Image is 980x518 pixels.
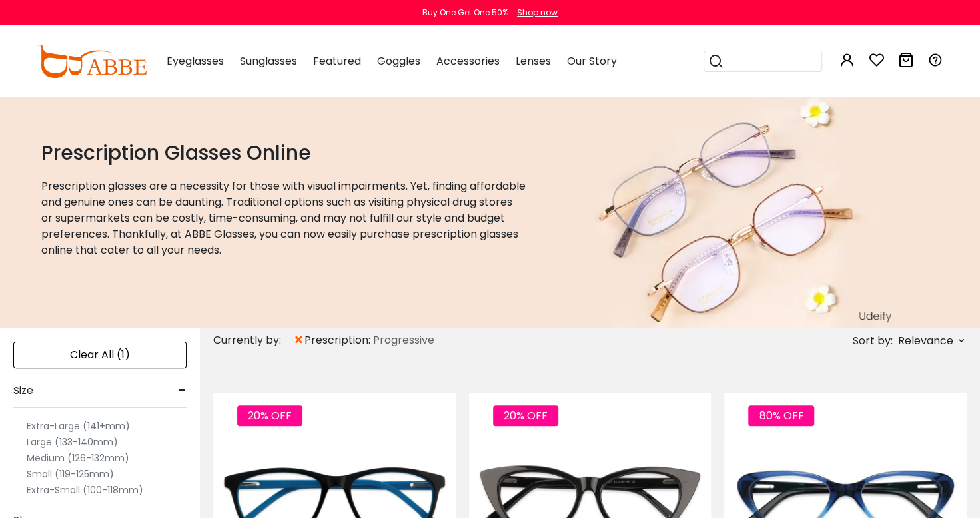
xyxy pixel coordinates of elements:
label: Extra-Large (141+mm) [27,418,130,434]
span: Our Story [567,53,617,69]
span: prescription: [304,332,373,348]
span: 80% OFF [748,405,814,426]
img: abbeglasses.com [37,45,147,78]
span: Lenses [516,53,551,69]
label: Small (119-125mm) [27,466,114,482]
span: - [178,375,187,407]
a: Shop now [510,7,558,18]
span: Sunglasses [240,53,297,69]
span: 20% OFF [493,405,558,426]
span: Eyeglasses [167,53,224,69]
label: Extra-Small (100-118mm) [27,482,143,498]
h1: Prescription Glasses Online [41,141,526,165]
label: Medium (126-132mm) [27,450,129,466]
span: Relevance [898,329,953,353]
label: Large (133-140mm) [27,434,118,450]
span: Accessories [436,53,500,69]
span: Sort by: [853,333,893,348]
div: Shop now [517,7,558,19]
span: × [293,328,304,352]
span: Size [13,375,33,407]
span: Featured [313,53,361,69]
span: Goggles [377,53,420,69]
span: Progressive [373,332,434,348]
img: prescription glasses online [559,95,897,328]
div: Clear All (1) [13,342,187,368]
div: Buy One Get One 50% [422,7,508,19]
span: 20% OFF [237,405,302,426]
p: Prescription glasses are a necessity for those with visual impairments. Yet, finding affordable a... [41,178,526,258]
div: Currently by: [213,328,293,352]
